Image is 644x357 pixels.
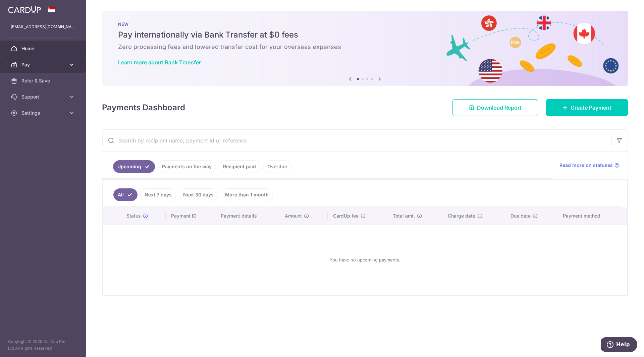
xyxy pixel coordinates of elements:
span: Due date [511,213,531,219]
a: Create Payment [546,99,628,116]
a: All [113,188,138,201]
a: More than 1 month [221,188,273,201]
p: NEW [118,21,612,27]
iframe: Opens a widget where you can find more information [601,337,637,354]
span: Read more on statuses [559,162,613,169]
span: CardUp fee [333,213,359,219]
input: Search by recipient name, payment id or reference [102,130,611,151]
div: You have no upcoming payments. [111,230,619,289]
p: [EMAIL_ADDRESS][DOMAIN_NAME] [11,23,75,30]
a: Overdue [263,160,291,173]
h5: Pay internationally via Bank Transfer at $0 fees [118,29,612,40]
span: Pay [21,61,66,68]
a: Payments on the way [158,160,216,173]
img: CardUp [8,5,41,13]
a: Upcoming [113,160,155,173]
span: Charge date [448,213,475,219]
a: Download Report [452,99,538,116]
th: Payment ID [166,207,215,225]
span: Settings [21,110,66,116]
th: Payment method [557,207,627,225]
span: Refer & Save [21,77,66,84]
span: Support [21,94,66,100]
span: Home [21,45,66,52]
a: Next 30 days [179,188,218,201]
a: Learn more about Bank Transfer [118,59,201,66]
img: Bank transfer banner [102,11,628,86]
a: Next 7 days [140,188,176,201]
span: Status [126,213,141,219]
h6: Zero processing fees and lowered transfer cost for your overseas expenses [118,43,612,51]
th: Payment details [215,207,280,225]
span: Download Report [477,104,522,112]
a: Read more on statuses [559,162,620,169]
span: Total amt. [393,213,415,219]
a: Recipient paid [219,160,260,173]
span: Amount [285,213,302,219]
h4: Payments Dashboard [102,102,185,114]
span: Create Payment [571,104,611,112]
